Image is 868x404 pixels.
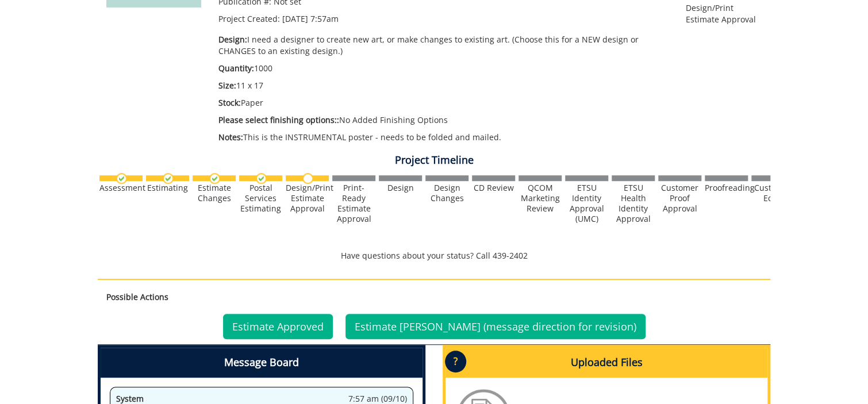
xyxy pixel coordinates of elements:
[705,183,748,193] div: Proofreading
[218,80,669,91] p: 11 x 17
[163,173,174,184] img: checkmark
[379,183,422,193] div: Design
[239,183,282,214] div: Postal Services Estimating
[612,183,655,224] div: ETSU Health Identity Approval
[218,13,280,24] span: Project Created:
[345,314,646,339] a: Estimate [PERSON_NAME] (message direction for revision)
[256,173,267,184] img: checkmark
[218,114,669,126] p: No Added Finishing Options
[146,183,189,193] div: Estimating
[218,34,247,45] span: Design:
[218,63,669,74] p: 1000
[223,314,333,339] a: Estimate Approved
[106,291,168,302] strong: Possible Actions
[99,183,143,193] div: Assessment
[302,173,313,184] img: no
[116,173,127,184] img: checkmark
[209,173,220,184] img: checkmark
[218,132,243,143] span: Notes:
[445,351,466,372] p: ?
[98,250,770,261] p: Have questions about your status? Call 439-2402
[218,80,236,91] span: Size:
[101,348,423,378] h4: Message Board
[116,393,144,404] span: System
[565,183,608,224] div: ETSU Identity Approval (UMC)
[472,183,515,193] div: CD Review
[282,13,339,24] span: [DATE] 7:57am
[218,63,254,74] span: Quantity:
[445,348,767,378] h4: Uploaded Files
[658,183,701,214] div: Customer Proof Approval
[98,155,770,166] h4: Project Timeline
[425,183,468,203] div: Design Changes
[218,114,339,125] span: Please select finishing options::
[218,34,669,57] p: I need a designer to create new art, or make changes to existing art. (Choose this for a NEW desi...
[751,183,794,203] div: Customer Edits
[286,183,329,214] div: Design/Print Estimate Approval
[218,132,669,143] p: This is the INSTRUMENTAL poster - needs to be folded and mailed.
[519,183,562,214] div: QCOM Marketing Review
[218,97,241,108] span: Stock:
[218,97,669,109] p: Paper
[332,183,375,224] div: Print-Ready Estimate Approval
[193,183,236,203] div: Estimate Changes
